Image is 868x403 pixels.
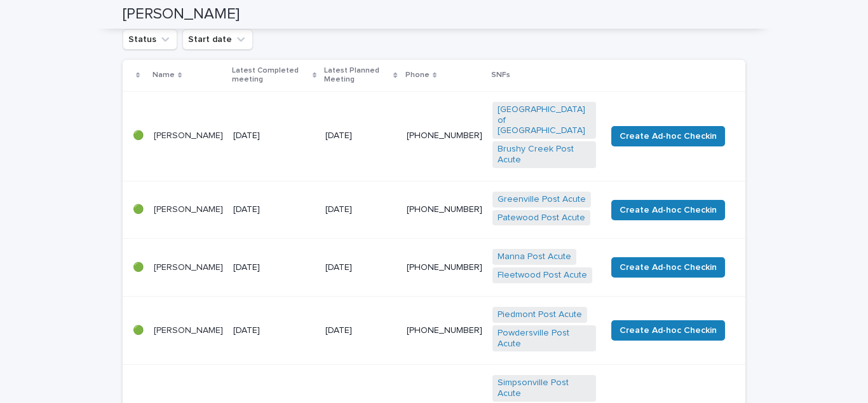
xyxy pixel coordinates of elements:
span: Create Ad-hoc Checkin [620,204,717,216]
a: Piedmont Post Acute [498,309,582,320]
p: Latest Completed meeting [232,64,309,87]
a: [PHONE_NUMBER] [407,326,482,335]
p: 🟢 [133,325,144,336]
p: [PERSON_NAME] [154,262,223,273]
a: Simpsonville Post Acute [498,378,591,399]
button: Start date [182,29,253,50]
a: Greenville Post Acute [498,194,586,205]
tr: 🟢[PERSON_NAME][DATE][DATE][PHONE_NUMBER][GEOGRAPHIC_DATA] of [GEOGRAPHIC_DATA] Brushy Creek Post ... [123,91,745,181]
button: Create Ad-hoc Checkin [611,320,725,341]
a: Powdersville Post Acute [498,328,591,350]
span: Create Ad-hoc Checkin [620,261,717,274]
button: Status [123,29,177,50]
button: Create Ad-hoc Checkin [611,126,725,146]
p: [DATE] [233,131,315,141]
tr: 🟢[PERSON_NAME][DATE][DATE][PHONE_NUMBER]Manna Post Acute Fleetwood Post Acute Create Ad-hoc Checkin [123,239,745,297]
p: [PERSON_NAME] [154,204,223,215]
p: [DATE] [325,131,396,141]
p: [DATE] [233,262,315,273]
button: Create Ad-hoc Checkin [611,257,725,278]
p: [DATE] [233,204,315,215]
tr: 🟢[PERSON_NAME][DATE][DATE][PHONE_NUMBER]Greenville Post Acute Patewood Post Acute Create Ad-hoc C... [123,181,745,239]
p: Latest Planned Meeting [324,64,390,87]
p: [DATE] [233,325,315,336]
a: [PHONE_NUMBER] [407,263,482,272]
p: Name [153,68,175,82]
p: [PERSON_NAME] [154,131,223,141]
p: Phone [405,68,430,82]
a: [GEOGRAPHIC_DATA] of [GEOGRAPHIC_DATA] [498,104,591,136]
p: [DATE] [325,204,396,215]
span: Create Ad-hoc Checkin [620,130,717,143]
a: Brushy Creek Post Acute [498,144,591,166]
p: 🟢 [133,262,144,273]
tr: 🟢[PERSON_NAME][DATE][DATE][PHONE_NUMBER]Piedmont Post Acute Powdersville Post Acute Create Ad-hoc... [123,296,745,364]
a: [PHONE_NUMBER] [407,131,482,140]
a: Patewood Post Acute [498,213,585,223]
a: [PHONE_NUMBER] [407,205,482,214]
p: [PERSON_NAME] [154,325,223,336]
span: Create Ad-hoc Checkin [620,324,717,337]
a: Fleetwood Post Acute [498,270,587,281]
h2: [PERSON_NAME] [123,5,240,24]
p: [DATE] [325,262,396,273]
a: Manna Post Acute [498,251,571,262]
p: 🟢 [133,131,144,141]
button: Create Ad-hoc Checkin [611,200,725,220]
p: [DATE] [325,325,396,336]
p: 🟢 [133,204,144,215]
p: SNFs [491,68,510,82]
